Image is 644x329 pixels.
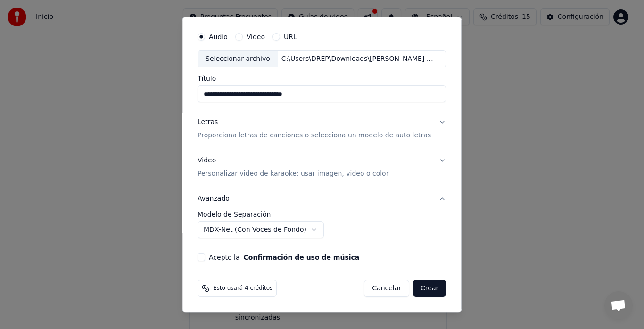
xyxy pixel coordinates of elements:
[198,156,388,179] div: Video
[247,34,265,40] label: Video
[198,149,446,186] button: VideoPersonalizar video de karaoke: usar imagen, video o color
[244,254,360,261] button: Acepto la
[284,34,297,40] label: URL
[198,211,446,246] div: Avanzado
[198,110,446,148] button: LetrasProporciona letras de canciones o selecciona un modelo de auto letras
[364,280,410,297] button: Cancelar
[209,34,228,40] label: Audio
[198,51,278,67] div: Seleccionar archivo
[213,285,272,293] span: Esto usará 4 créditos
[198,118,218,127] div: Letras
[198,131,431,141] p: Proporciona letras de canciones o selecciona un modelo de auto letras
[278,54,438,64] div: C:\Users\DREP\Downloads\[PERSON_NAME] - Mujeriego (KARAOKE).mp3
[413,280,446,297] button: Crear
[198,76,446,82] label: Título
[198,211,446,218] label: Modelo de Separación
[209,254,359,261] label: Acepto la
[198,169,388,179] p: Personalizar video de karaoke: usar imagen, video o color
[198,187,446,211] button: Avanzado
